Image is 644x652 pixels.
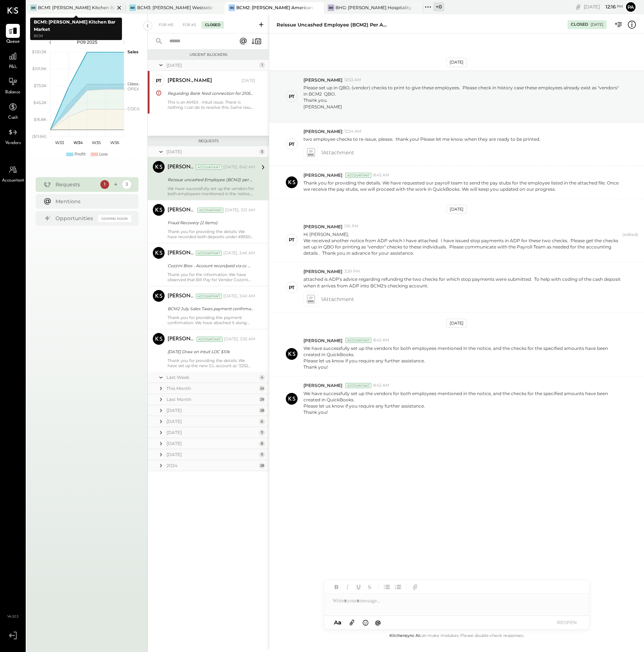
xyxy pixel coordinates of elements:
div: [DATE], 3:40 AM [223,293,255,299]
text: ($11.6K) [32,134,47,139]
div: Accountant [197,208,223,213]
div: PT [289,236,295,243]
div: [DATE] [166,440,257,447]
div: Thank you for providing the details. We have set up the new GL account as "2252 Finance Payable, ... [168,358,255,368]
div: Accountant [196,294,222,299]
text: $45.2K [33,100,47,105]
div: 24 [259,386,265,391]
span: a [338,619,341,626]
div: 5 [259,149,265,155]
span: [PERSON_NAME] [303,77,342,83]
div: Accountant [345,173,371,178]
div: Reissue uncashed Employee (BCM2) per ADP refund [277,21,387,28]
div: [DATE] [584,3,623,10]
div: BCM2 July Sales Taxes payment confirmation [DATE] [168,305,253,312]
div: 8 [259,441,265,447]
p: two employee checks to re-issue, please. thank you! Please let me know when they are ready to be ... [303,136,540,142]
div: BR [30,4,37,11]
button: Add URL [410,582,420,592]
span: 8:43 AM [373,172,389,178]
span: [PERSON_NAME] [303,337,342,344]
button: Bold [332,582,341,592]
a: Accountant [0,163,25,184]
div: [DATE] [446,205,467,214]
div: [DATE], 3:51 AM [225,207,255,213]
a: Vendors [0,125,25,147]
div: Regarding Bank feed connection for 2105 AMEX CC#52002 is expired. [168,90,253,97]
div: [DATE] [446,319,467,328]
div: Closed [571,22,588,28]
p: BCM [34,33,118,39]
div: Last Month [166,396,257,402]
p: Hi [PERSON_NAME], [303,231,619,257]
span: @ [375,619,381,626]
button: Italic [343,582,352,592]
div: [DATE] [166,148,257,155]
div: [DATE] [591,22,603,27]
div: [PERSON_NAME] [168,77,212,85]
div: BCM3: [PERSON_NAME] Westside Grill [137,4,214,11]
span: 1 Attachment [321,145,354,160]
div: Thank you for providing the payment confirmation. We have attached it along with the correspondin... [168,315,255,325]
div: PT [156,77,162,84]
span: Queue [6,39,20,45]
div: [DATE], 3:46 AM [223,250,255,256]
text: $101.9K [32,66,47,71]
div: [PERSON_NAME] [168,250,194,257]
a: Cash [0,100,25,121]
div: P09 2025 [56,39,118,45]
p: attached is ADP's advice regarding refunding the two checks for which stop payments were submitte... [303,276,621,289]
div: Mentions [55,198,127,205]
div: [DATE] [241,78,255,84]
button: @ [373,618,383,627]
a: P&L [0,49,25,71]
div: Cozzini Bros - Account recon/paid via cc moving to MEEP [168,262,253,269]
div: We have successfully set up the vendors for both employees mentioned in the notice, and the check... [168,186,255,196]
div: BCM2: [PERSON_NAME] American Cooking [236,4,313,11]
div: PT [289,284,295,291]
div: 2024 [166,462,257,469]
button: Unordered List [382,582,392,592]
div: BS [229,4,235,11]
div: [DATE] [166,407,257,413]
div: Requests [151,139,265,144]
div: 28 [259,463,265,469]
div: [DATE] [166,429,257,436]
div: For KS [179,21,200,29]
text: $16.8K [34,117,47,122]
div: [PERSON_NAME] [168,207,196,214]
div: Accountant [196,165,222,170]
div: [PERSON_NAME] [168,293,194,300]
div: Closed [201,21,224,29]
button: Pa [625,1,637,13]
a: Queue [0,24,25,45]
span: (edited) [622,232,638,257]
div: [DATE] Draw on Intuit LOC $10k [168,348,253,355]
span: 12:54 AM [344,129,361,135]
div: [PERSON_NAME] [303,104,621,110]
span: Cash [8,115,18,121]
div: [DATE], 8:42 AM [223,164,255,170]
span: P&L [9,64,17,71]
p: Thank you for providing the details. We have requested our payroll team to send the pay stubs for... [303,180,621,192]
text: COGS [127,106,140,111]
div: 6 [259,419,265,424]
text: Occu... [127,81,140,86]
span: [PERSON_NAME] [303,382,342,388]
div: [DATE] [166,451,257,458]
text: W36 [110,140,119,145]
text: W34 [73,140,83,145]
span: [PERSON_NAME] [303,128,342,135]
button: Strikethrough [365,582,374,592]
p: We have successfully set up the vendors for both employees mentioned in the notice, and the check... [303,345,621,370]
div: [DATE] [166,62,257,68]
div: This is an AMEX - Intuit issue. There is nothing I can do to resolve this. Same issue for all of ... [168,100,255,110]
button: REOPEN [552,617,582,627]
div: For Me [155,21,177,29]
text: W35 [92,140,101,145]
span: Vendors [5,140,21,147]
div: [DATE] [166,418,257,424]
div: Accountant [345,383,371,388]
div: Thank you for providing the details. We have recorded both deposits under #8550 Fraud Expense GL ... [168,229,255,239]
div: copy link [575,3,582,11]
